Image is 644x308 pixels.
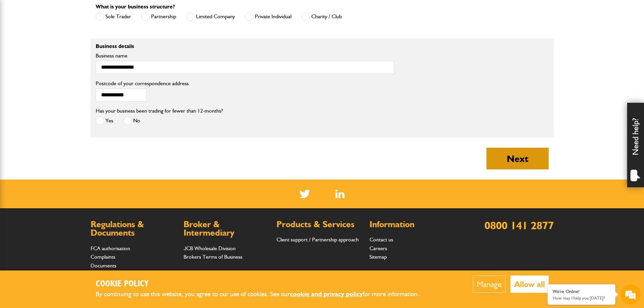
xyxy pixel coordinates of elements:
label: Yes [96,117,113,125]
img: Linked In [335,190,344,198]
label: Sole Trader [96,13,131,21]
a: Contact us [369,236,393,243]
textarea: Type your message and hit 'Enter' [9,122,123,203]
label: Private Individual [245,13,291,21]
button: Next [486,148,549,169]
label: Has your business been trading for fewer than 12-months? [96,108,223,114]
label: No [123,117,140,125]
a: Careers [369,245,387,252]
label: Business name [96,53,394,58]
a: Brokers Terms of Business [184,254,242,260]
div: We're Online! [553,289,610,294]
h2: Information [369,220,456,229]
input: Enter your phone number [9,102,123,117]
h2: Broker & Intermediary [184,220,270,237]
label: Limited Company [186,13,235,21]
a: 0800 141 2877 [484,219,554,232]
a: Client support / Partnership approach [277,236,359,243]
button: Allow all [510,276,549,293]
a: Sitemap [369,254,387,260]
a: Complaints [91,254,115,260]
a: cookie and privacy policy [290,290,363,298]
label: Partnership [141,13,176,21]
p: By continuing to use this website, you agree to our use of cookies. See our for more information. [96,289,430,300]
h2: Regulations & Documents [91,220,177,237]
a: LinkedIn [335,190,344,198]
div: Need help? [627,103,644,187]
h2: Products & Services [277,220,363,229]
label: Charity / Club [302,13,342,21]
p: How may I help you today? [553,295,610,301]
div: Minimize live chat window [111,3,127,20]
a: FCA authorisation [91,245,130,252]
a: Documents [91,262,116,269]
h2: Cookie Policy [96,279,430,289]
a: JCB Wholesale Division [184,245,236,252]
img: d_20077148190_company_1631870298795_20077148190 [11,38,28,47]
input: Enter your email address [9,82,123,97]
input: Enter your last name [9,63,123,77]
label: What is your business structure? [96,4,175,9]
em: Start Chat [92,208,123,217]
img: Twitter [300,190,310,198]
button: Manage [473,276,505,293]
div: Chat with us now [35,38,114,47]
label: Postcode of your correspondence address [96,81,199,86]
p: Business details [96,44,394,49]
